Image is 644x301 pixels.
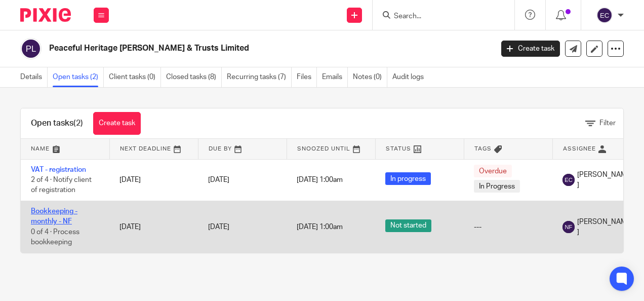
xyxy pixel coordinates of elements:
span: [DATE] 1:00am [297,223,343,231]
a: Emails [322,67,348,87]
span: In progress [385,172,431,185]
a: Closed tasks (8) [166,67,222,87]
span: [PERSON_NAME] [577,217,631,238]
a: Notes (0) [353,67,387,87]
a: Files [297,67,317,87]
a: Recurring tasks (7) [227,67,292,87]
span: Filter [599,120,616,127]
img: svg%3E [596,7,613,23]
span: Status [386,146,411,152]
td: [DATE] [109,159,198,201]
img: Pixie [20,8,71,22]
img: svg%3E [562,174,575,186]
span: [DATE] [208,223,229,231]
span: (2) [73,119,83,127]
span: Overdue [474,165,512,177]
td: [DATE] [109,201,198,252]
span: 2 of 4 · Notify client of registration [31,176,92,194]
h2: Peaceful Heritage [PERSON_NAME] & Trusts Limited [49,43,398,54]
input: Search [393,12,484,21]
span: In Progress [474,180,520,193]
span: 0 of 4 · Process bookkeeping [31,229,79,246]
span: [DATE] [208,176,229,183]
span: Snoozed Until [297,146,350,152]
div: --- [474,222,542,232]
a: Details [20,67,48,87]
a: Audit logs [392,67,429,87]
img: svg%3E [20,38,42,59]
a: Create task [501,41,560,57]
img: svg%3E [562,221,575,233]
span: [PERSON_NAME] [577,170,631,191]
a: Bookkeeping - monthly - NF [31,208,77,225]
span: Tags [474,146,492,152]
h1: Open tasks [31,118,83,129]
a: Open tasks (2) [53,67,104,87]
a: Create task [93,112,141,135]
span: Not started [385,219,431,232]
span: [DATE] 1:00am [297,176,343,183]
a: VAT - registration [31,166,86,173]
a: Client tasks (0) [109,67,161,87]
